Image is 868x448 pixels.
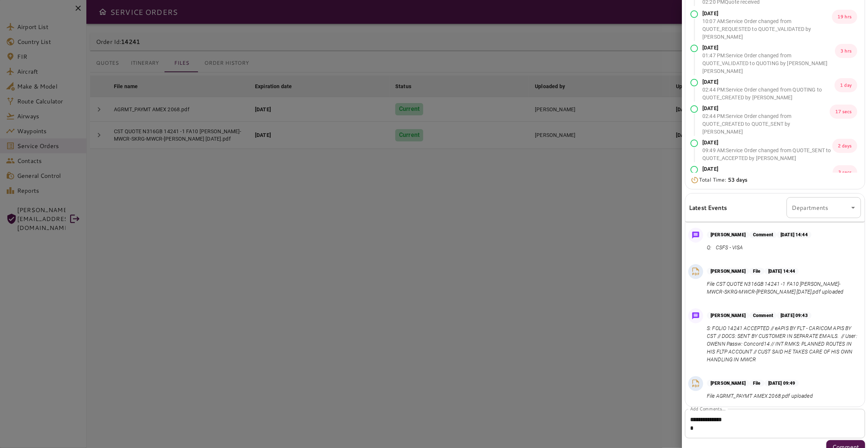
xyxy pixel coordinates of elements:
[848,202,858,213] button: Open
[702,147,832,162] p: 09:49 AM : Service Order changed from QUOTE_SENT to QUOTE_ACCEPTED by [PERSON_NAME]
[702,10,832,17] p: [DATE]
[765,268,799,275] p: [DATE] 14:44
[830,105,857,119] p: 17 secs
[702,105,830,112] p: [DATE]
[702,139,832,147] p: [DATE]
[690,406,725,412] label: Add Comments...
[749,380,765,387] p: File
[690,266,701,277] img: PDF File
[749,268,765,275] p: File
[702,112,830,136] p: 02:44 PM : Service Order changed from QUOTE_CREATED to QUOTE_SENT by [PERSON_NAME]
[707,324,858,364] p: S: FOLIO 14241 ACCEPTED // eAPIS BY FLT - CARICOM APIS BY CST // DOCS: SENT BY CUSTOMER IN SEPARA...
[707,392,813,400] p: File AGRMT_PAYMT AMEX 2068.pdf uploaded
[707,312,749,319] p: [PERSON_NAME]
[690,230,701,240] img: Message Icon
[728,176,747,183] b: 53 days
[690,378,701,389] img: PDF File
[835,44,857,58] p: 3 hrs
[777,312,811,319] p: [DATE] 09:43
[749,231,777,238] p: Comment
[707,231,749,238] p: [PERSON_NAME]
[765,380,799,387] p: [DATE] 09:49
[832,139,857,153] p: 2 days
[702,17,832,41] p: 10:07 AM : Service Order changed from QUOTE_REQUESTED to QUOTE_VALIDATED by [PERSON_NAME]
[702,78,835,86] p: [DATE]
[699,176,747,184] p: Total Time:
[777,231,811,238] p: [DATE] 14:44
[707,244,811,252] p: Q: CSFS - VISA
[707,380,749,387] p: [PERSON_NAME]
[690,176,699,184] img: Timer Icon
[749,312,777,319] p: Comment
[702,86,835,102] p: 02:44 PM : Service Order changed from QUOTING to QUOTE_CREATED by [PERSON_NAME]
[832,10,857,24] p: 19 hrs
[833,165,857,179] p: 3 secs
[835,78,857,92] p: 1 day
[702,165,833,173] p: [DATE]
[707,280,858,296] p: File CST QUOTE N316GB 14241 -1 FA10 [PERSON_NAME]-MWCR-SKRG-MWCR-[PERSON_NAME] [DATE].pdf uploaded
[702,44,835,52] p: [DATE]
[689,203,727,212] h6: Latest Events
[690,311,701,321] img: Message Icon
[702,52,835,75] p: 01:47 PM : Service Order changed from QUOTE_VALIDATED to QUOTING by [PERSON_NAME] [PERSON_NAME]
[707,268,749,275] p: [PERSON_NAME]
